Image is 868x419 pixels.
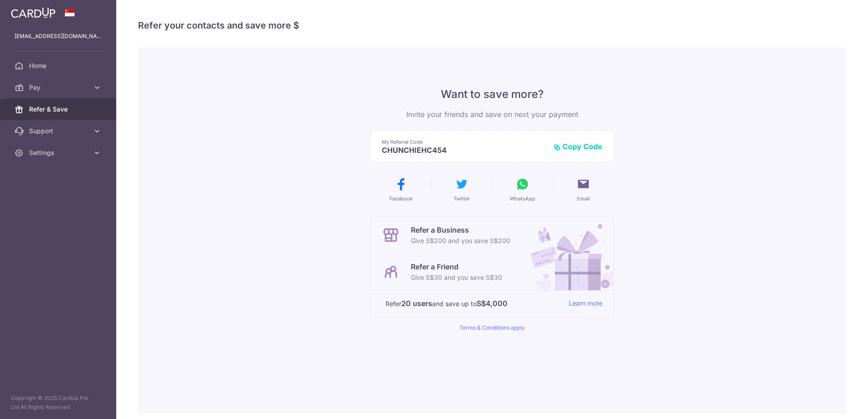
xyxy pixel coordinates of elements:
[401,298,432,309] strong: 20 users
[374,177,428,202] button: Facebook
[522,217,613,290] img: Refer
[138,18,846,33] h4: Refer your contacts and save more $
[577,195,590,202] span: Email
[477,298,508,309] strong: S$4,000
[382,138,546,146] p: My Referral Code
[569,298,602,309] a: Learn more
[496,177,549,202] button: WhatsApp
[459,324,525,331] a: Terms & Conditions apply
[510,195,535,202] span: WhatsApp
[411,224,510,235] p: Refer a Business
[553,142,602,151] button: Copy Code
[370,109,614,120] p: Invite your friends and save on next your payment
[435,177,488,202] button: Twitter
[382,146,546,155] p: CHUNCHIEHC454
[29,83,89,92] span: Pay
[385,298,562,309] p: Refer and save up to
[454,195,470,202] span: Twitter
[557,177,610,202] button: Email
[29,105,89,114] span: Refer & Save
[11,7,55,18] img: CardUp
[15,32,102,41] p: [EMAIL_ADDRESS][DOMAIN_NAME]
[29,148,89,157] span: Settings
[29,127,89,136] span: Support
[411,272,502,283] p: Give S$30 and you save S$30
[390,195,413,202] span: Facebook
[411,261,502,272] p: Refer a Friend
[411,235,510,246] p: Give S$200 and you save S$200
[29,61,89,70] span: Home
[370,87,614,102] p: Want to save more?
